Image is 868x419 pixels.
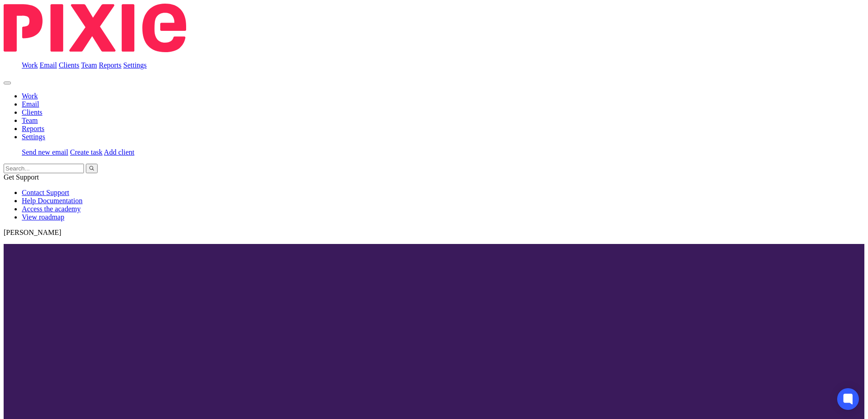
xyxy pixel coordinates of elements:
[123,61,147,69] a: Settings
[22,117,38,124] a: Team
[70,148,103,156] a: Create task
[4,229,864,237] p: [PERSON_NAME]
[81,61,97,69] a: Team
[22,92,38,100] a: Work
[22,133,45,141] a: Settings
[4,164,84,173] input: Search
[4,173,39,181] span: Get Support
[22,213,64,221] a: View roadmap
[22,148,68,156] a: Send new email
[22,61,38,69] a: Work
[86,164,98,173] button: Search
[99,61,122,69] a: Reports
[22,125,44,132] a: Reports
[59,61,79,69] a: Clients
[22,197,83,205] a: Help Documentation
[22,189,69,196] a: Contact Support
[39,61,57,69] a: Email
[4,4,186,52] img: Pixie
[22,108,42,116] a: Clients
[22,100,39,108] a: Email
[104,148,134,156] a: Add client
[22,205,81,213] a: Access the academy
